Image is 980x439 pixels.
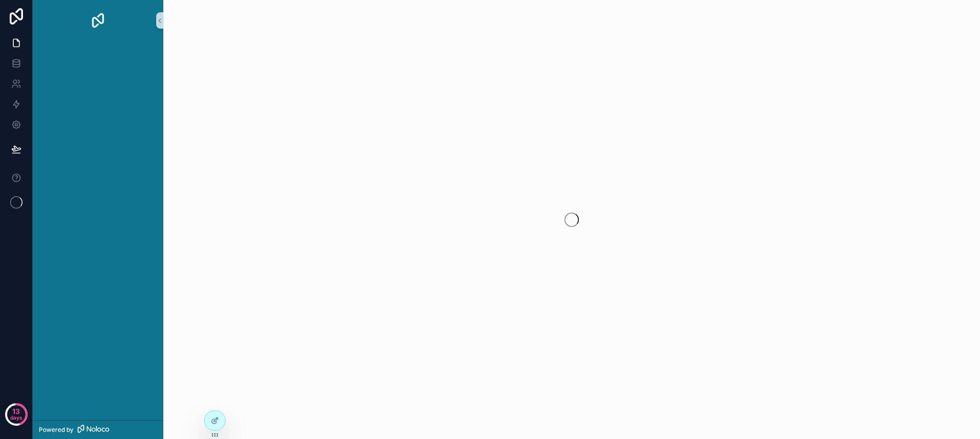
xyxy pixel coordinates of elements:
a: Powered by [33,420,163,439]
img: App logo [90,12,106,29]
div: scrollable content [33,41,163,59]
p: days [10,410,22,425]
p: 13 [12,406,20,417]
span: Powered by [39,426,73,434]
